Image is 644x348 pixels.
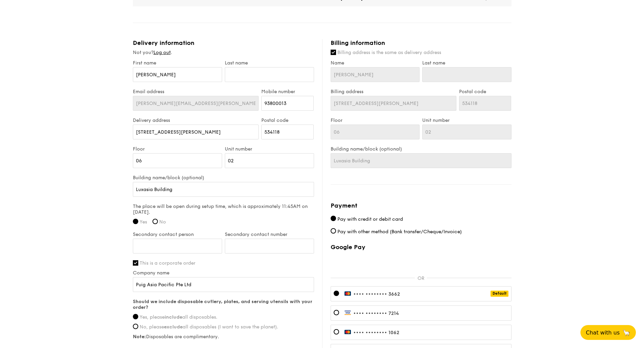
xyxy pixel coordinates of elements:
[133,219,138,224] input: Yes
[133,204,314,215] label: The place will be open during setup time, which is approximately 11:45AM on [DATE].
[152,219,158,224] input: No
[164,324,183,330] strong: exclude
[140,314,217,320] span: Yes, please all disposables.
[133,175,314,181] label: Building name/block (optional)
[331,117,420,123] label: Floor
[331,146,511,152] label: Building name/block (optional)
[133,334,146,340] strong: Note:
[140,219,147,225] span: Yes
[331,201,511,210] h4: Payment
[491,291,508,297] div: Default
[133,299,312,310] strong: Should we include disposable cutlery, plates, and serving utensils with your order?
[133,89,259,95] label: Email address
[353,330,376,336] span: •••• ••••
[165,314,182,320] strong: include
[622,329,630,337] span: 🦙
[337,50,441,55] span: Billing address is the same as delivery address
[353,311,376,316] span: •••• ••••
[586,329,620,336] span: Chat with us
[331,50,336,55] input: Billing address is the same as delivery address
[344,329,352,334] img: mastercard.cc10fc2f.svg
[159,219,166,225] span: No
[140,260,195,266] span: This is a corporate order
[261,89,314,95] label: Mobile number
[331,216,336,221] input: Pay with credit or debit card
[133,334,314,340] label: Disposables are complimentary.
[337,216,403,222] span: Pay with credit or debit card
[331,243,511,251] label: Google Pay
[153,50,171,55] a: Log out
[344,310,352,315] img: visa.ab3dc9b1.svg
[344,291,400,297] label: •••• 3662
[353,291,376,297] span: •••• ••••
[225,60,314,66] label: Last name
[344,311,399,316] label: •••• 7214
[133,39,194,47] span: Delivery information
[225,232,314,237] label: Secondary contact number
[225,146,314,152] label: Unit number
[331,228,336,234] input: Pay with other method (Bank transfer/Cheque/Invoice)
[133,117,259,123] label: Delivery address
[133,314,138,319] input: Yes, pleaseincludeall disposables.
[344,291,352,296] img: mastercard.cc10fc2f.svg
[133,324,138,329] input: No, pleaseexcludeall disposables (I want to save the planet).
[331,89,456,95] label: Billing address
[331,60,420,66] label: Name
[133,146,222,152] label: Floor
[133,60,222,66] label: First name
[337,229,462,235] span: Pay with other method (Bank transfer/Cheque/Invoice)
[459,89,511,95] label: Postal code
[133,232,222,237] label: Secondary contact person
[331,255,511,270] iframe: Secure payment button frame
[133,270,314,276] label: Company name
[422,117,511,123] label: Unit number
[344,330,399,336] label: •••• 1062
[331,39,385,47] span: Billing information
[580,325,636,340] button: Chat with us🦙
[133,49,314,56] div: Not you? .
[415,275,427,281] p: OR
[261,117,314,123] label: Postal code
[140,324,278,330] span: No, please all disposables (I want to save the planet).
[133,260,138,266] input: This is a corporate order
[422,60,511,66] label: Last name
